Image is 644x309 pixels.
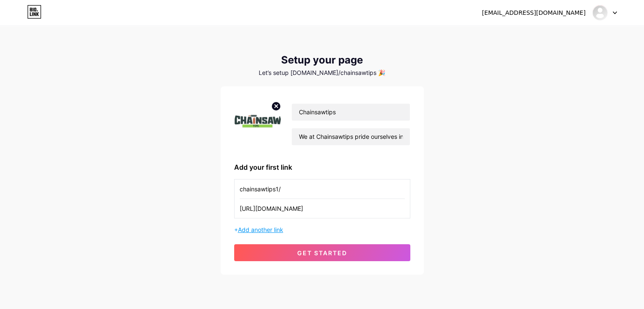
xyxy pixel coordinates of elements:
input: Link name (My Instagram) [240,179,405,199]
div: + [234,225,410,234]
button: get started [234,244,410,261]
div: [EMAIL_ADDRESS][DOMAIN_NAME] [482,8,586,17]
img: profile pic [234,100,282,149]
div: Let’s setup [DOMAIN_NAME]/chainsawtips 🎉 [221,69,424,76]
span: get started [297,249,347,257]
img: chainsawtips [592,5,608,21]
div: Add your first link [234,162,410,172]
span: Add another link [238,226,283,233]
input: bio [292,128,409,145]
input: URL (https://instagram.com/yourname) [240,199,405,218]
input: Your name [292,104,409,121]
div: Setup your page [221,54,424,66]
